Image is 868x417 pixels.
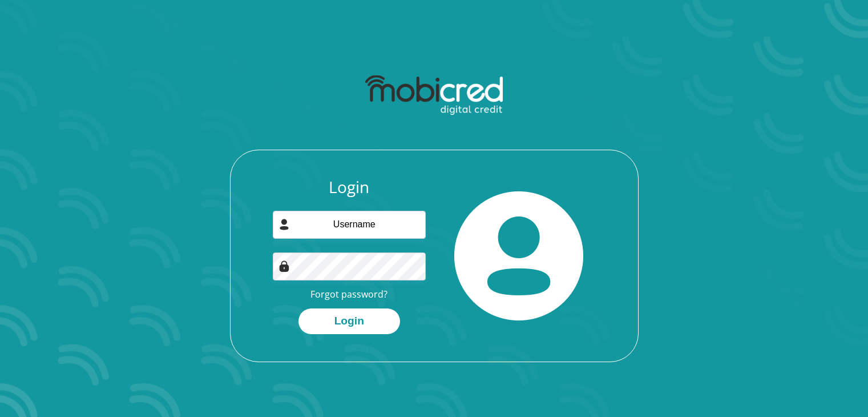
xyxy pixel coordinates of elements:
[365,75,503,115] img: mobicred logo
[273,211,426,239] input: Username
[273,178,426,197] h3: Login
[278,260,290,272] img: Image
[310,288,387,300] a: Forgot password?
[298,308,400,334] button: Login
[278,219,290,230] img: user-icon image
